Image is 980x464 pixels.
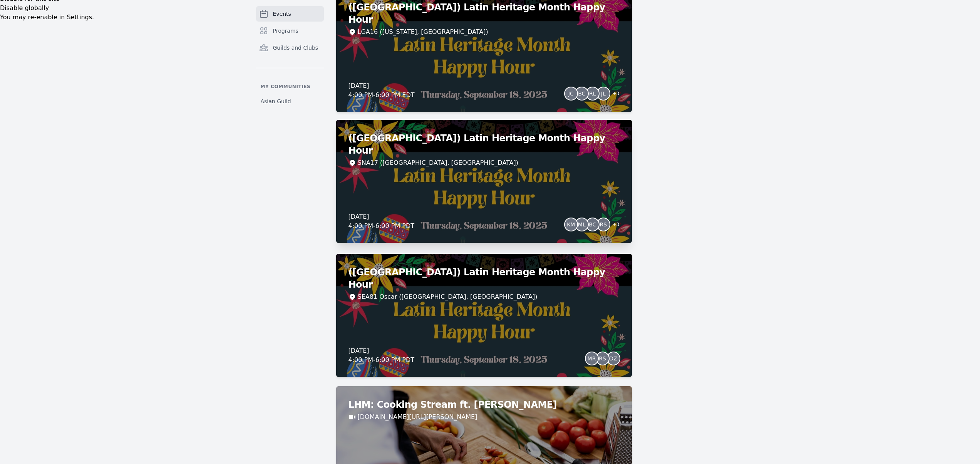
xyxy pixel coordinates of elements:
a: Guilds and Clubs [256,40,324,55]
div: SNA17 ([GEOGRAPHIC_DATA], [GEOGRAPHIC_DATA]) [358,158,519,168]
span: Programs [273,27,298,35]
p: My communities [256,84,324,90]
span: Guilds and Clubs [273,44,318,52]
span: RS [599,356,606,361]
a: Events [256,6,324,22]
h2: ([GEOGRAPHIC_DATA]) Latin Heritage Month Happy Hour [348,132,620,157]
div: [DATE] 4:00 PM - 6:00 PM PDT [348,212,415,231]
h2: ([GEOGRAPHIC_DATA]) Latin Heritage Month Happy Hour [348,1,620,26]
span: + 3 [608,220,620,231]
div: [DATE] 4:00 PM - 6:00 PM EDT [348,81,415,100]
div: LGA16 ([US_STATE], [GEOGRAPHIC_DATA]) [358,27,488,37]
span: DZ [609,356,617,361]
span: + 3 [608,89,620,100]
a: Asian Guild [256,94,324,108]
h2: LHM: Cooking Stream ft. [PERSON_NAME] [348,399,620,411]
span: RS [600,222,607,227]
a: ([GEOGRAPHIC_DATA]) Latin Heritage Month Happy HourSNA17 ([GEOGRAPHIC_DATA], [GEOGRAPHIC_DATA])[D... [336,120,632,243]
a: [DOMAIN_NAME][URL][PERSON_NAME] [358,412,477,422]
span: MR [588,356,596,361]
span: Events [273,10,291,18]
span: BC [589,222,596,227]
a: ([GEOGRAPHIC_DATA]) Latin Heritage Month Happy HourSEA81 Oscar ([GEOGRAPHIC_DATA], [GEOGRAPHIC_DA... [336,254,632,377]
a: Programs [256,23,324,39]
span: KM [567,222,575,227]
h2: ([GEOGRAPHIC_DATA]) Latin Heritage Month Happy Hour [348,266,620,291]
span: Asian Guild [261,97,291,105]
div: SEA81 Oscar ([GEOGRAPHIC_DATA], [GEOGRAPHIC_DATA]) [358,292,538,302]
nav: Sidebar [256,6,324,108]
span: ML [578,222,586,227]
span: BC [578,91,585,96]
span: JC [568,91,574,96]
span: JL [601,91,606,96]
div: [DATE] 4:00 PM - 6:00 PM PDT [348,346,415,365]
span: RL [589,91,596,96]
